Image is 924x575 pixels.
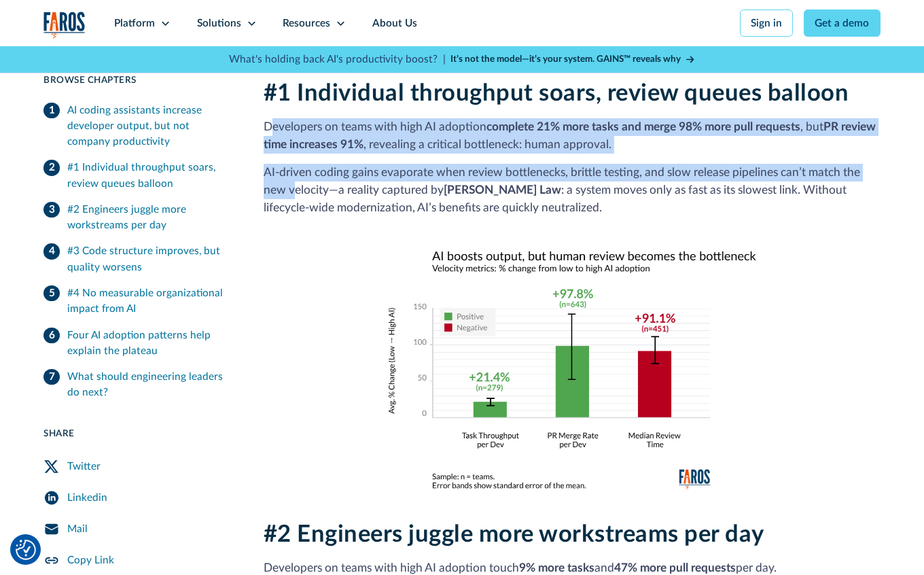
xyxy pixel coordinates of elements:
[43,364,232,406] a: What should engineering leaders do next?
[67,160,232,192] div: #1 Individual throughput soars, review queues balloon
[43,97,232,155] a: AI coding assistants increase developer output, but not company productivity
[264,118,881,154] p: Developers on teams with high AI adoption , but , revealing a critical bottleneck: human approval.
[229,52,446,67] p: What's holding back AI's productivity boost? |
[43,451,232,482] a: Twitter Share
[16,540,36,560] img: Revisit consent button
[43,196,232,239] a: #2 Engineers juggle more workstreams per day
[43,155,232,197] a: #1 Individual throughput soars, review queues balloon
[740,10,794,37] a: Sign in
[450,52,695,66] a: It’s not the model—it’s your system. GAINS™ reveals why
[16,540,36,560] button: Cookie Settings
[197,16,241,31] div: Solutions
[283,16,330,31] div: Resources
[43,12,86,39] a: home
[450,54,681,64] strong: It’s not the model—it’s your system. GAINS™ reveals why
[67,553,114,568] div: Copy Link
[264,80,881,108] h2: #1 Individual throughput soars, review queues balloon
[804,10,881,37] a: Get a demo
[43,483,232,514] a: LinkedIn Share
[614,562,736,574] strong: 47% more pull requests
[486,121,800,133] strong: complete 21% more tasks and merge 98% more pull requests
[43,239,232,281] a: #3 Code structure improves, but quality worsens
[264,164,881,217] p: AI‑driven coding gains evaporate when review bottlenecks, brittle testing, and slow release pipel...
[67,369,232,400] div: What should engineering leaders do next?
[264,521,881,549] h2: #2 Engineers juggle more workstreams per day
[264,121,876,150] strong: PR review time increases 91%
[43,12,86,39] img: Logo of the analytics and reporting company Faros.
[43,427,232,440] div: Share
[43,322,232,364] a: Four AI adoption patterns help explain the plateau
[67,521,88,537] div: Mail
[519,562,594,574] strong: 9% more tasks
[67,328,232,359] div: Four AI adoption patterns help explain the plateau
[444,184,561,196] strong: [PERSON_NAME] Law
[67,244,232,275] div: #3 Code structure improves, but quality worsens
[67,490,107,506] div: Linkedin
[114,16,155,31] div: Platform
[43,73,232,87] div: Browse Chapters
[67,285,232,317] div: #4 No measurable organizational impact from AI
[67,103,232,150] div: AI coding assistants increase developer output, but not company productivity
[67,202,232,233] div: #2 Engineers juggle more workstreams per day
[43,514,232,545] a: Mail Share
[43,280,232,322] a: #4 No measurable organizational impact from AI
[67,459,101,474] div: Twitter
